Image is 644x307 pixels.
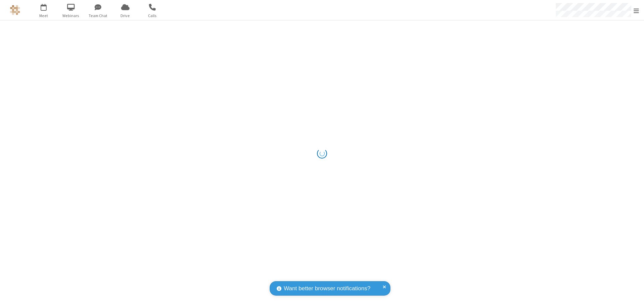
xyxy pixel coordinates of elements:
[113,13,138,19] span: Drive
[284,284,370,293] span: Want better browser notifications?
[140,13,165,19] span: Calls
[86,13,111,19] span: Team Chat
[10,5,20,15] img: QA Selenium DO NOT DELETE OR CHANGE
[58,13,84,19] span: Webinars
[31,13,56,19] span: Meet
